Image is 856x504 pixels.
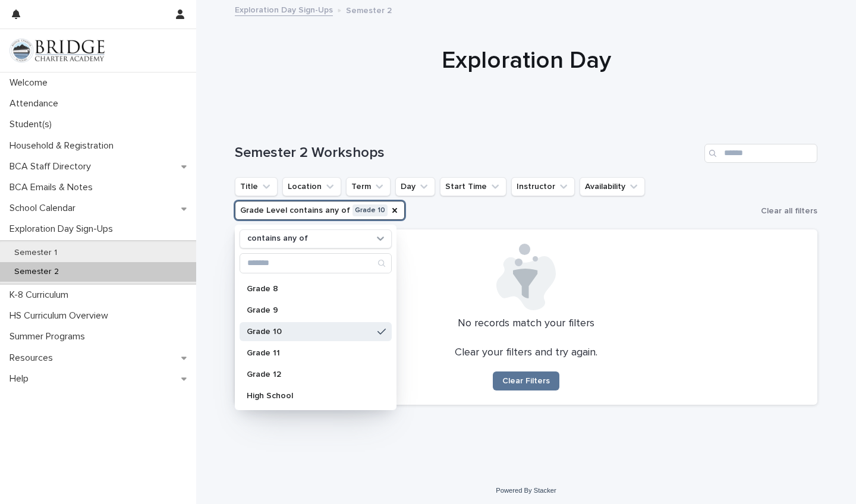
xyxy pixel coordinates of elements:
[247,392,373,400] p: High School
[761,207,817,215] span: Clear all filters
[240,254,391,273] input: Search
[247,370,373,379] p: Grade 12
[5,161,100,172] p: BCA Staff Directory
[235,2,333,16] a: Exploration Day Sign-Ups
[247,349,373,357] p: Grade 11
[5,373,38,385] p: Help
[247,327,373,336] p: Grade 10
[5,289,78,301] p: K-8 Curriculum
[235,144,700,162] h1: Semester 2 Workshops
[249,317,803,330] p: No records match your filters
[493,371,559,390] button: Clear Filters
[440,177,506,196] button: Start Time
[704,144,817,163] input: Search
[247,285,373,293] p: Grade 8
[5,182,102,193] p: BCA Emails & Notes
[511,177,575,196] button: Instructor
[346,3,392,16] p: Semester 2
[5,119,61,130] p: Student(s)
[235,201,405,220] button: Grade Level
[240,253,392,273] div: Search
[5,248,67,258] p: Semester 1
[247,234,308,244] p: contains any of
[5,203,85,214] p: School Calendar
[235,177,278,196] button: Title
[5,331,95,342] p: Summer Programs
[395,177,435,196] button: Day
[346,177,391,196] button: Term
[247,306,373,314] p: Grade 9
[5,77,57,89] p: Welcome
[756,202,817,220] button: Clear all filters
[5,352,62,364] p: Resources
[10,39,105,62] img: V1C1m3IdTEidaUdm9Hs0
[282,177,341,196] button: Location
[235,46,817,75] h1: Exploration Day
[5,267,68,277] p: Semester 2
[5,98,68,109] p: Attendance
[5,140,123,152] p: Household & Registration
[5,310,118,322] p: HS Curriculum Overview
[496,487,556,494] a: Powered By Stacker
[455,346,597,360] p: Clear your filters and try again.
[5,223,122,235] p: Exploration Day Sign-Ups
[502,377,550,385] span: Clear Filters
[580,177,645,196] button: Availability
